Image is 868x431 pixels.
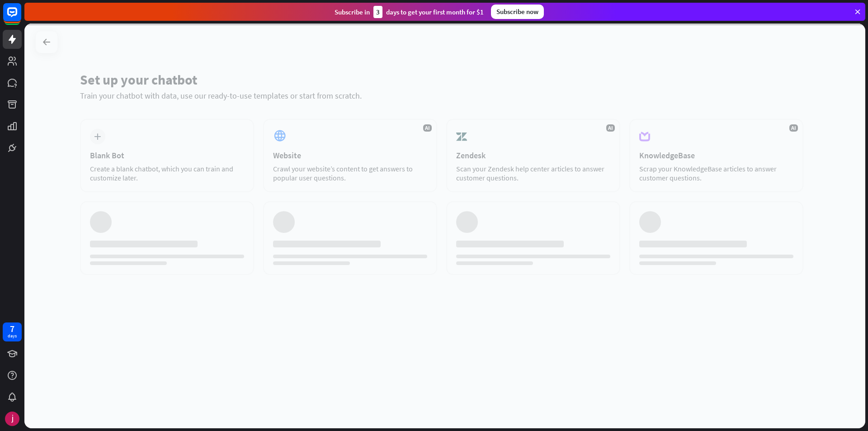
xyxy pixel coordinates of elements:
[3,322,22,341] a: 7 days
[335,6,484,18] div: Subscribe in days to get your first month for $1
[491,5,544,19] div: Subscribe now
[8,333,17,339] div: days
[10,325,14,333] div: 7
[373,6,382,18] div: 3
